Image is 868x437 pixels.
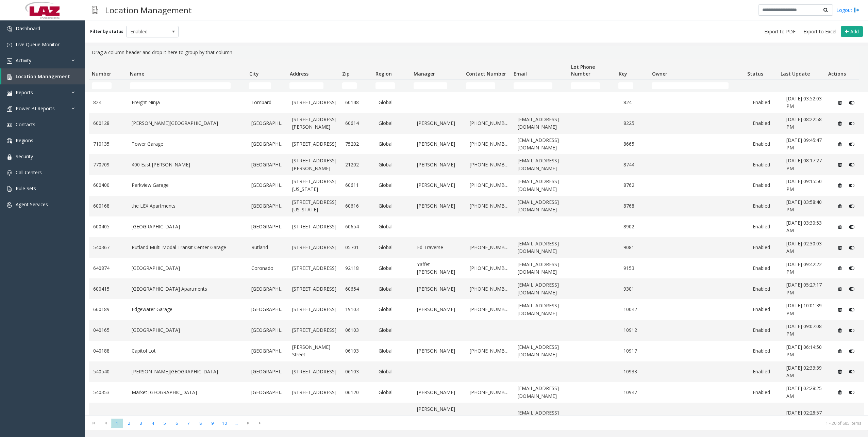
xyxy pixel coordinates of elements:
a: Parkview Garage [132,181,244,189]
a: [PERSON_NAME] [417,140,462,148]
button: Delete [834,97,845,108]
a: 710135 [93,140,123,148]
button: Delete [834,366,845,377]
button: Disable [845,345,858,356]
span: Lot Phone Number [571,64,595,77]
a: 60654 [345,285,371,293]
a: [PERSON_NAME] [417,389,462,396]
button: Delete [834,345,845,356]
img: 'icon' [7,122,12,128]
button: Delete [834,159,845,170]
a: 10948 [623,413,649,421]
span: [DATE] 05:27:17 PM [786,281,822,295]
span: Add [850,28,859,35]
a: 600415 [93,285,123,293]
input: Zip Filter [342,82,357,89]
button: Delete [834,263,845,274]
a: Logout [836,6,859,14]
button: Disable [845,325,858,336]
a: [STREET_ADDRESS] [292,413,337,421]
span: Go to the last page [254,418,266,428]
button: Delete [834,180,845,191]
a: [GEOGRAPHIC_DATA] [132,326,244,334]
div: Drag a column header and drop it here to group by that column [89,46,864,59]
span: Page 10 [218,419,230,428]
input: Address Filter [289,82,323,89]
span: [DATE] 06:14:50 PM [786,344,822,358]
a: [DATE] 08:22:58 PM [786,116,826,131]
a: 21202 [345,161,371,168]
button: Disable [845,242,858,253]
span: Page 9 [206,419,218,428]
a: 824 [93,99,123,106]
a: Global [379,181,409,189]
a: [DATE] 10:01:39 PM [786,302,826,317]
a: Global [379,140,409,148]
a: Global [379,306,409,313]
a: the LEX Apartments [132,202,244,210]
input: Region Filter [375,82,395,89]
a: Enabled [753,413,778,421]
span: Page 11 [230,419,242,428]
input: Owner Filter [652,82,729,89]
a: 06103 [345,368,371,375]
a: 06510 [345,413,371,421]
a: 10912 [623,326,649,334]
a: [STREET_ADDRESS][PERSON_NAME] [292,157,337,172]
a: [PHONE_NUMBER] [470,306,510,313]
img: 'icon' [7,186,12,192]
span: Dashboard [16,25,40,32]
span: Name [130,70,144,77]
button: Delete [834,139,845,149]
span: [DATE] 02:30:03 AM [786,240,822,254]
img: 'icon' [7,154,12,160]
span: Export to Excel [803,28,836,35]
a: [PERSON_NAME] [417,285,462,293]
a: [GEOGRAPHIC_DATA] [251,413,284,421]
a: 540367 [93,244,123,251]
a: [STREET_ADDRESS] [292,140,337,148]
a: Global [379,326,409,334]
button: Disable [845,159,858,170]
a: 8762 [623,181,649,189]
a: Enabled [753,326,778,334]
a: 05701 [345,244,371,251]
a: 19103 [345,306,371,313]
a: 600405 [93,223,123,230]
a: 06120 [345,389,371,396]
a: Enabled [753,389,778,396]
button: Export to PDF [762,27,798,36]
div: Data table [85,59,868,415]
a: [GEOGRAPHIC_DATA] [251,306,284,313]
button: Disable [845,139,858,149]
span: Enabled [127,26,168,37]
a: [PHONE_NUMBER] [470,285,510,293]
span: [DATE] 03:52:03 PM [786,95,822,109]
a: 770709 [93,161,123,168]
a: Lombard [251,99,284,106]
a: [PERSON_NAME] [417,119,462,127]
a: [PERSON_NAME] [417,161,462,168]
a: Enabled [753,181,778,189]
a: 8768 [623,202,649,210]
a: Market [GEOGRAPHIC_DATA] [132,389,244,396]
a: Edgewater Garage [132,306,244,313]
a: [DATE] 09:07:08 PM [786,323,826,338]
a: 040188 [93,347,123,355]
a: [STREET_ADDRESS] [292,306,337,313]
a: [GEOGRAPHIC_DATA] [251,347,284,355]
a: 8665 [623,140,649,148]
a: Global [379,223,409,230]
a: 9301 [623,285,649,293]
a: 540353 [93,389,123,396]
span: Location Management [16,73,70,80]
a: Global [379,264,409,272]
a: [EMAIL_ADDRESS][DOMAIN_NAME] [518,385,567,400]
a: [PERSON_NAME] Street [292,343,337,359]
button: Delete [834,325,845,336]
img: 'icon' [7,202,12,208]
a: [DATE] 02:30:03 AM [786,240,826,255]
a: [PERSON_NAME] [417,181,462,189]
a: 660189 [93,306,123,313]
span: [DATE] 09:15:50 PM [786,178,822,192]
